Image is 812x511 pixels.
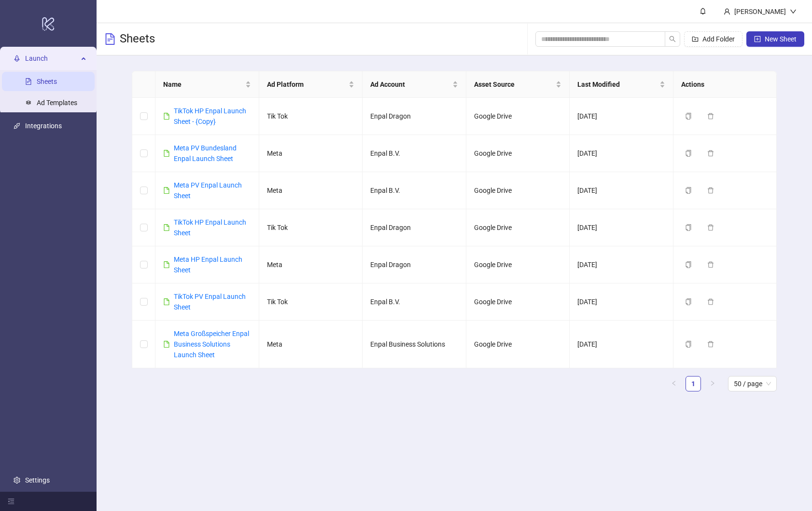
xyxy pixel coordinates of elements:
[259,135,363,172] td: Meta
[174,330,249,359] a: Meta Großspeicher Enpal Business Solutions Launch Sheet
[174,218,246,237] a: TikTok HP Enpal Launch Sheet
[728,376,777,391] div: Page Size
[669,36,676,42] span: search
[685,113,692,120] span: copy
[570,246,673,283] td: [DATE]
[370,79,450,90] span: Ad Account
[466,283,570,321] td: Google Drive
[174,181,242,200] a: Meta PV Enpal Launch Sheet
[666,376,682,391] li: Previous Page
[765,35,797,43] span: New Sheet
[466,98,570,135] td: Google Drive
[570,135,673,172] td: [DATE]
[163,187,170,194] span: file
[174,144,237,162] a: Meta PV Bundesland Enpal Launch Sheet
[685,298,692,305] span: copy
[104,33,116,45] span: file-text
[684,31,742,47] button: Add Folder
[466,246,570,283] td: Google Drive
[702,35,735,43] span: Add Folder
[163,150,170,157] span: file
[259,246,363,283] td: Meta
[174,255,242,274] a: Meta HP Enpal Launch Sheet
[707,187,714,194] span: delete
[37,99,77,107] a: Ad Templates
[363,135,466,172] td: Enpal B.V.
[174,293,246,311] a: TikTok PV Enpal Launch Sheet
[790,8,797,15] span: down
[685,341,692,348] span: copy
[707,261,714,268] span: delete
[570,321,673,368] td: [DATE]
[163,341,170,348] span: file
[570,209,673,246] td: [DATE]
[570,172,673,209] td: [DATE]
[707,224,714,231] span: delete
[685,150,692,157] span: copy
[466,172,570,209] td: Google Drive
[466,321,570,368] td: Google Drive
[666,376,682,391] button: left
[363,98,466,135] td: Enpal Dragon
[8,498,14,505] span: menu-fold
[686,376,701,391] li: 1
[692,36,699,42] span: folder-add
[570,71,673,98] th: Last Modified
[466,209,570,246] td: Google Drive
[155,71,259,98] th: Name
[570,98,673,135] td: [DATE]
[363,172,466,209] td: Enpal B.V.
[707,113,714,120] span: delete
[730,6,790,17] div: [PERSON_NAME]
[259,209,363,246] td: Tik Tok
[577,79,658,90] span: Last Modified
[25,49,78,68] span: Launch
[259,71,363,98] th: Ad Platform
[466,135,570,172] td: Google Drive
[163,298,170,305] span: file
[259,98,363,135] td: Tik Tok
[705,376,720,391] button: right
[685,187,692,194] span: copy
[734,377,771,391] span: 50 / page
[37,78,57,86] a: Sheets
[710,380,715,386] span: right
[14,55,20,62] span: rocket
[363,283,466,321] td: Enpal B.V.
[363,246,466,283] td: Enpal Dragon
[746,31,804,47] button: New Sheet
[705,376,720,391] li: Next Page
[267,79,347,90] span: Ad Platform
[700,8,706,14] span: bell
[363,209,466,246] td: Enpal Dragon
[163,261,170,268] span: file
[707,341,714,348] span: delete
[259,283,363,321] td: Tik Tok
[685,224,692,231] span: copy
[25,122,62,130] a: Integrations
[363,321,466,368] td: Enpal Business Solutions
[686,377,700,391] a: 1
[673,71,777,98] th: Actions
[120,31,155,47] h3: Sheets
[474,79,554,90] span: Asset Source
[724,8,730,15] span: user
[259,172,363,209] td: Meta
[25,476,50,484] a: Settings
[363,71,466,98] th: Ad Account
[754,36,761,42] span: plus-square
[174,107,246,125] a: TikTok HP Enpal Launch Sheet - {Copy}
[466,71,570,98] th: Asset Source
[707,150,714,157] span: delete
[671,380,677,386] span: left
[163,224,170,231] span: file
[163,79,243,90] span: Name
[707,298,714,305] span: delete
[685,261,692,268] span: copy
[163,113,170,120] span: file
[570,283,673,321] td: [DATE]
[259,321,363,368] td: Meta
